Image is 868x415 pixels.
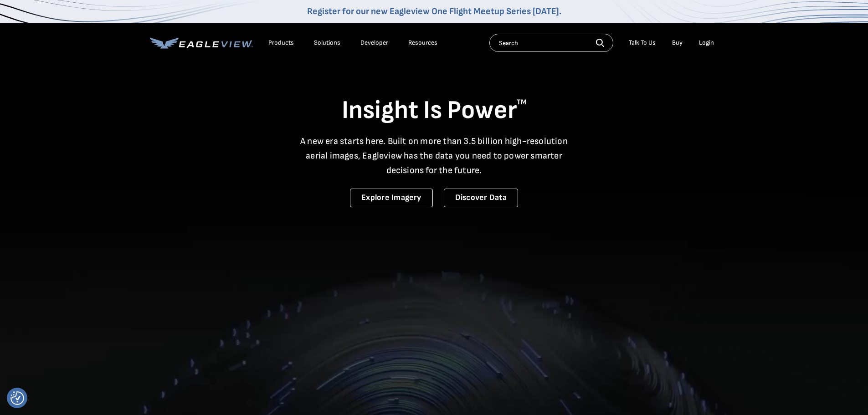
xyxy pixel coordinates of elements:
[517,98,527,107] sup: TM
[150,95,719,127] h1: Insight Is Power
[10,391,24,405] button: Consent Preferences
[444,189,518,207] a: Discover Data
[268,39,294,47] div: Products
[360,39,388,47] a: Developer
[699,39,714,47] div: Login
[489,34,613,52] input: Search
[295,134,574,178] p: A new era starts here. Built on more than 3.5 billion high-resolution aerial images, Eagleview ha...
[10,391,24,405] img: Revisit consent button
[672,39,683,47] a: Buy
[408,39,437,47] div: Resources
[350,189,433,207] a: Explore Imagery
[629,39,656,47] div: Talk To Us
[314,39,340,47] div: Solutions
[307,6,561,17] a: Register for our new Eagleview One Flight Meetup Series [DATE].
